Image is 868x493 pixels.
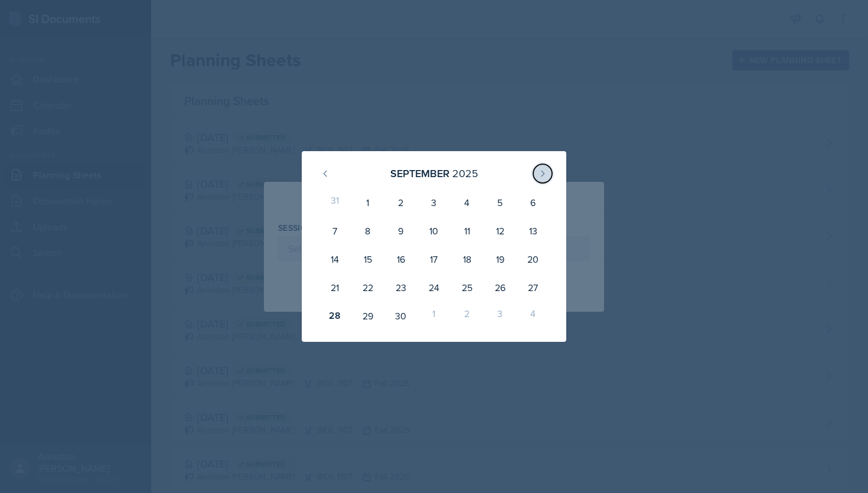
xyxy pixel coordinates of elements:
[451,273,484,302] div: 25
[351,188,384,217] div: 1
[484,188,517,217] div: 5
[318,273,351,302] div: 21
[384,217,417,245] div: 9
[384,188,417,217] div: 2
[517,273,550,302] div: 27
[318,245,351,273] div: 14
[351,217,384,245] div: 8
[517,188,550,217] div: 6
[318,188,351,217] div: 31
[451,245,484,273] div: 18
[351,273,384,302] div: 22
[451,188,484,217] div: 4
[417,302,451,330] div: 1
[390,165,449,181] div: September
[384,273,417,302] div: 23
[384,245,417,273] div: 16
[318,302,351,330] div: 28
[417,217,451,245] div: 10
[517,302,550,330] div: 4
[318,217,351,245] div: 7
[417,245,451,273] div: 17
[417,188,451,217] div: 3
[452,165,478,181] div: 2025
[417,273,451,302] div: 24
[484,302,517,330] div: 3
[384,302,417,330] div: 30
[351,302,384,330] div: 29
[451,302,484,330] div: 2
[484,273,517,302] div: 26
[484,217,517,245] div: 12
[517,217,550,245] div: 13
[451,217,484,245] div: 11
[351,245,384,273] div: 15
[517,245,550,273] div: 20
[484,245,517,273] div: 19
